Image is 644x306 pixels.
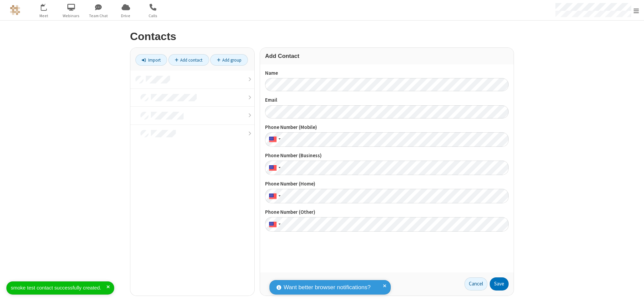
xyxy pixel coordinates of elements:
[265,132,283,147] div: United States: + 1
[265,189,283,203] div: United States: + 1
[10,5,20,15] img: QA Selenium DO NOT DELETE OR CHANGE
[140,13,166,19] span: Calls
[59,13,84,19] span: Webinars
[265,217,283,232] div: United States: + 1
[265,53,509,59] h3: Add Contact
[265,161,283,175] div: United States: + 1
[265,96,509,104] label: Email
[11,284,106,292] div: smoke test contact successfully created.
[265,124,509,131] label: Phone Number (Mobile)
[44,4,51,9] div: 12
[210,54,248,66] a: Add group
[265,208,509,216] label: Phone Number (Other)
[265,69,509,77] label: Name
[464,277,487,291] a: Cancel
[490,277,509,291] button: Save
[265,180,509,188] label: Phone Number (Home)
[86,13,111,19] span: Team Chat
[265,152,509,160] label: Phone Number (Business)
[135,54,167,66] a: Import
[31,13,57,19] span: Meet
[113,13,138,19] span: Drive
[130,31,514,42] h2: Contacts
[284,283,371,292] span: Want better browser notifications?
[168,54,209,66] a: Add contact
